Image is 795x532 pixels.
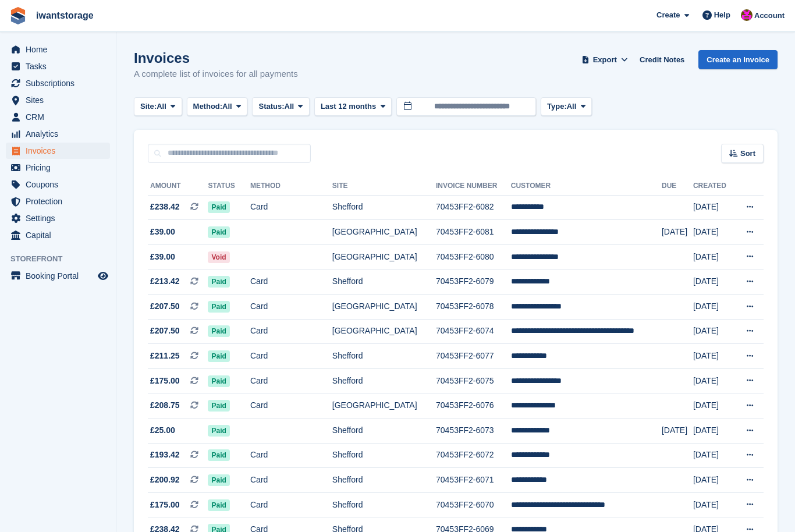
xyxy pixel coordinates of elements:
[436,319,511,344] td: 70453FF2-6074
[332,344,436,369] td: Shefford
[150,449,180,461] span: £193.42
[693,244,734,269] td: [DATE]
[693,393,734,418] td: [DATE]
[321,101,376,112] span: Last 12 months
[635,50,689,69] a: Credit Notes
[208,449,229,461] span: Paid
[26,176,95,193] span: Coupons
[693,220,734,245] td: [DATE]
[332,220,436,245] td: [GEOGRAPHIC_DATA]
[741,9,753,21] img: Jonathan
[250,195,332,220] td: Card
[693,295,734,320] td: [DATE]
[26,109,95,125] span: CRM
[285,101,294,112] span: All
[150,226,175,238] span: £39.00
[693,443,734,468] td: [DATE]
[250,443,332,468] td: Card
[26,193,95,210] span: Protection
[6,58,110,75] a: menu
[96,269,110,283] a: Preview store
[6,75,110,91] a: menu
[208,499,229,511] span: Paid
[31,6,98,25] a: iwantstorage
[208,226,229,238] span: Paid
[26,159,95,176] span: Pricing
[436,418,511,444] td: 70453FF2-6073
[26,92,95,108] span: Sites
[656,9,680,21] span: Create
[332,295,436,320] td: [GEOGRAPHIC_DATA]
[693,368,734,393] td: [DATE]
[9,7,27,24] img: stora-icon-8386f47178a22dfd0bd8f6a31ec36ba5ce8667c1dd55bd0f319d3a0aa187defe.svg
[436,368,511,393] td: 70453FF2-6075
[332,177,436,196] th: Site
[250,344,332,369] td: Card
[6,227,110,243] a: menu
[436,492,511,517] td: 70453FF2-6070
[208,177,250,196] th: Status
[436,177,511,196] th: Invoice Number
[6,268,110,284] a: menu
[208,301,229,313] span: Paid
[436,393,511,418] td: 70453FF2-6076
[250,319,332,344] td: Card
[6,143,110,159] a: menu
[208,325,229,337] span: Paid
[150,350,180,362] span: £211.25
[332,244,436,269] td: [GEOGRAPHIC_DATA]
[26,41,95,58] span: Home
[193,101,223,112] span: Method:
[332,492,436,517] td: Shefford
[332,319,436,344] td: [GEOGRAPHIC_DATA]
[222,101,232,112] span: All
[693,468,734,493] td: [DATE]
[208,201,229,213] span: Paid
[148,177,208,196] th: Amount
[150,251,175,263] span: £39.00
[754,10,785,22] span: Account
[436,344,511,369] td: 70453FF2-6077
[26,143,95,159] span: Invoices
[579,50,630,69] button: Export
[134,97,182,116] button: Site: All
[693,319,734,344] td: [DATE]
[693,418,734,444] td: [DATE]
[662,177,693,196] th: Due
[250,393,332,418] td: Card
[6,176,110,193] a: menu
[332,195,436,220] td: Shefford
[593,54,617,66] span: Export
[150,474,180,486] span: £200.92
[208,474,229,486] span: Paid
[714,9,730,21] span: Help
[10,253,116,265] span: Storefront
[150,399,180,412] span: £208.75
[6,109,110,125] a: menu
[187,97,248,116] button: Method: All
[250,468,332,493] td: Card
[541,97,592,116] button: Type: All
[26,210,95,226] span: Settings
[332,418,436,444] td: Shefford
[6,126,110,142] a: menu
[436,443,511,468] td: 70453FF2-6072
[250,177,332,196] th: Method
[208,276,229,288] span: Paid
[693,177,734,196] th: Created
[6,210,110,226] a: menu
[332,368,436,393] td: Shefford
[567,101,577,112] span: All
[436,244,511,269] td: 70453FF2-6080
[134,68,298,81] p: A complete list of invoices for all payments
[662,418,693,444] td: [DATE]
[26,126,95,142] span: Analytics
[208,375,229,387] span: Paid
[332,393,436,418] td: [GEOGRAPHIC_DATA]
[150,325,180,337] span: £207.50
[436,468,511,493] td: 70453FF2-6071
[26,268,95,284] span: Booking Portal
[26,75,95,91] span: Subscriptions
[26,227,95,243] span: Capital
[662,220,693,245] td: [DATE]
